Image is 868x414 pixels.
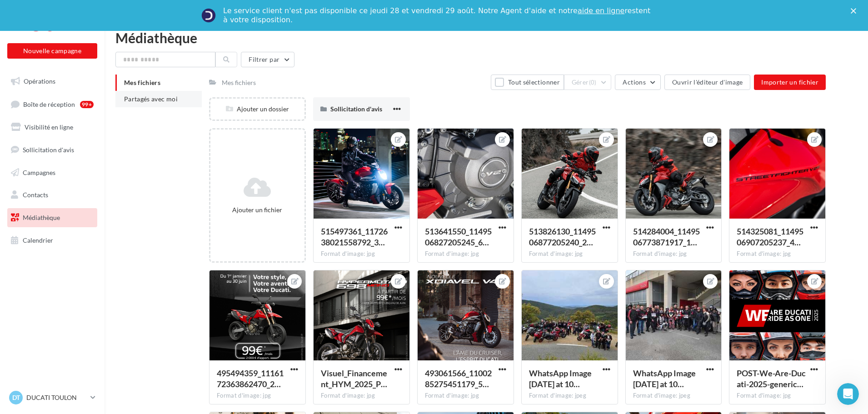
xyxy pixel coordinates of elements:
[425,392,506,400] div: Format d'image: jpg
[217,392,298,400] div: Format d'image: jpg
[615,75,660,90] button: Actions
[589,79,597,86] span: (0)
[5,95,99,114] a: Boîte de réception99+
[5,208,99,227] a: Médiathèque
[425,250,506,258] div: Format d'image: jpg
[321,250,402,258] div: Format d'image: jpg
[321,392,402,400] div: Format d'image: jpg
[5,231,99,250] a: Calendrier
[25,123,73,131] span: Visibilité en ligne
[5,185,99,205] a: Contacts
[633,226,700,247] span: 514284004_1149506773871917_1063898634193735393_n
[214,205,301,214] div: Ajouter un fichier
[5,163,99,182] a: Campagnes
[5,118,99,137] a: Visibilité en ligne
[321,368,387,389] span: Visuel_Financement_HYM_2025_Post_V2
[23,146,74,154] span: Sollicitation d'avis
[26,393,87,402] p: DUCATI TOULON
[564,75,612,90] button: Gérer(0)
[115,31,857,45] div: Médiathèque
[201,8,216,23] img: Profile image for Service-Client
[24,77,55,85] span: Opérations
[124,95,178,103] span: Partagés avec moi
[241,52,294,67] button: Filtrer par
[223,6,652,25] div: Le service client n'est pas disponible ce jeudi 28 et vendredi 29 août. Notre Agent d'aide et not...
[633,368,696,389] span: WhatsApp Image 2025-05-03 at 10.55.30
[737,368,806,389] span: POST-We-Are-Ducati-2025-generic-square
[529,226,596,247] span: 513826130_1149506877205240_2533067037167332359_n
[761,78,818,86] span: Importer un fichier
[23,214,60,221] span: Médiathèque
[837,383,859,405] iframe: Intercom live chat
[217,368,284,389] span: 495494359_1116172363862470_2888701122791630679_n
[754,75,826,90] button: Importer un fichier
[23,100,75,108] span: Boîte de réception
[7,389,97,406] a: DT DUCATI TOULON
[491,75,564,90] button: Tout sélectionner
[23,236,53,244] span: Calendrier
[321,226,388,247] span: 515497361_1172638021558792_391233717574405718_n
[7,43,97,59] button: Nouvelle campagne
[623,78,645,86] span: Actions
[529,368,592,389] span: WhatsApp Image 2025-05-03 at 10.55.30 (1)
[633,250,714,258] div: Format d'image: jpg
[578,6,624,15] a: aide en ligne
[5,72,99,91] a: Opérations
[425,226,492,247] span: 513641550_1149506827205245_6172363074746674840_n
[425,368,492,389] span: 493061566_1100285275451179_5285806506516988583_n
[529,392,610,400] div: Format d'image: jpeg
[80,101,94,108] div: 99+
[737,226,803,247] span: 514325081_1149506907205237_4097090353054605855_n
[330,105,382,113] span: Sollicitation d'avis
[210,105,304,114] div: Ajouter un dossier
[23,191,48,199] span: Contacts
[851,8,860,14] div: Fermer
[737,392,818,400] div: Format d'image: jpg
[124,79,160,86] span: Mes fichiers
[737,250,818,258] div: Format d'image: jpg
[5,140,99,160] a: Sollicitation d'avis
[633,392,714,400] div: Format d'image: jpeg
[222,78,256,87] div: Mes fichiers
[12,393,20,402] span: DT
[529,250,610,258] div: Format d'image: jpg
[664,75,750,90] button: Ouvrir l'éditeur d'image
[23,168,55,176] span: Campagnes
